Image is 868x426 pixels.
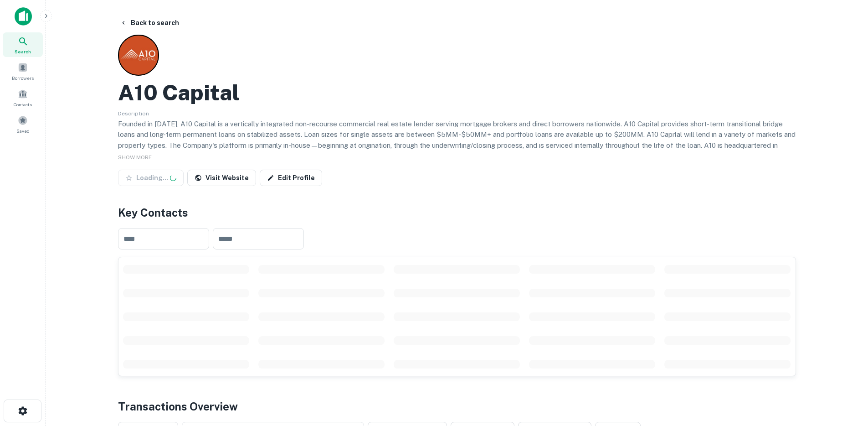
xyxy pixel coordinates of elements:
[118,398,238,415] h4: Transactions Overview
[118,204,796,221] h4: Key Contacts
[3,32,43,57] a: Search
[15,7,32,26] img: capitalize-icon.png
[118,110,149,117] span: Description
[118,119,796,161] p: Founded in [DATE], A10 Capital is a vertically integrated non-recourse commercial real estate len...
[187,170,256,186] a: Visit Website
[3,112,43,136] a: Saved
[118,79,240,106] h2: A10 Capital
[822,353,868,397] iframe: Chat Widget
[116,15,183,31] button: Back to search
[3,59,43,83] a: Borrowers
[14,101,32,108] span: Contacts
[260,170,322,186] a: Edit Profile
[12,74,34,82] span: Borrowers
[118,154,152,161] span: SHOW MORE
[15,48,31,55] span: Search
[16,127,30,135] span: Saved
[118,257,796,376] div: scrollable content
[3,85,43,110] a: Contacts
